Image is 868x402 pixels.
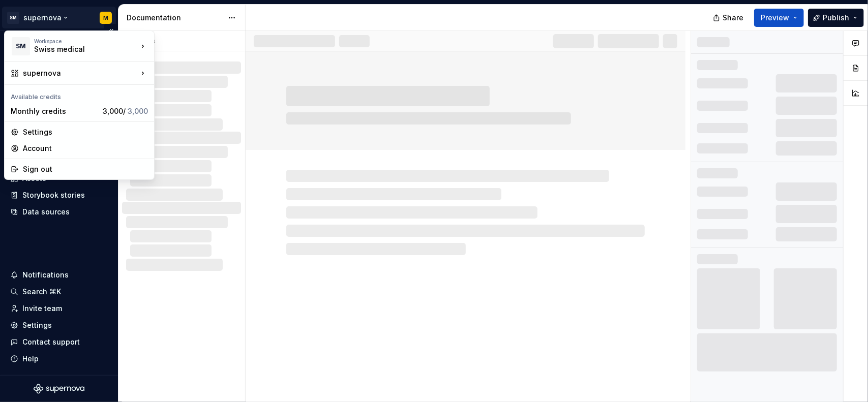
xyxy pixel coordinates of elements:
[23,143,148,153] div: Account
[128,107,148,115] span: 3,000
[34,44,121,54] div: Swiss medical
[11,106,99,116] div: Monthly credits
[7,87,152,103] div: Available credits
[12,37,30,55] div: SM
[23,164,148,174] div: Sign out
[103,107,148,115] span: 3,000 /
[34,38,138,44] div: Workspace
[23,127,148,137] div: Settings
[23,68,138,78] div: supernova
